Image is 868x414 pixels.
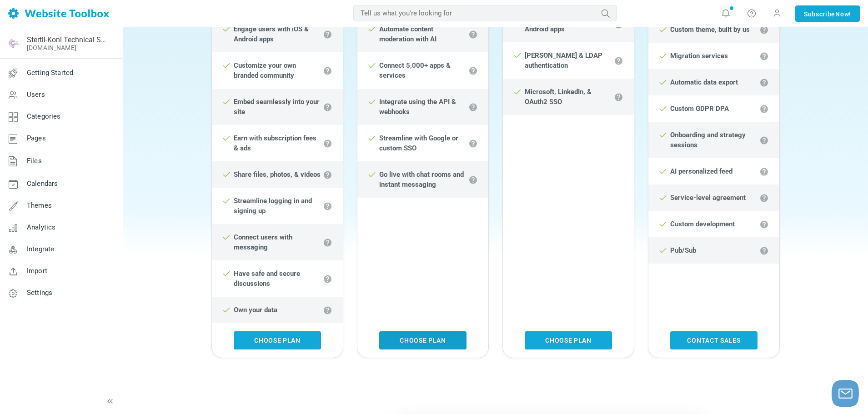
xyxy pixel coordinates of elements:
[27,134,46,142] span: Pages
[234,331,321,349] a: Choose Plan
[379,170,464,189] strong: Go live with chat rooms and instant messaging
[27,245,54,253] span: Integrate
[27,223,55,231] span: Analytics
[379,61,451,80] strong: Connect 5,000+ apps & services
[234,269,300,288] strong: Have safe and secure discussions
[27,180,58,188] span: Calendars
[670,78,738,86] strong: Automatic data export
[234,170,321,179] strong: Share files, photos, & videos
[670,25,750,34] strong: Custom theme, built by us
[379,134,458,152] strong: Streamline with Google or custom SSO
[525,331,612,349] a: Choose Plan
[835,9,851,19] span: Now!
[234,306,277,314] strong: Own your data
[832,380,859,407] button: Launch chat
[27,35,106,44] a: Stertil-Koni Technical Support Community
[27,289,52,297] span: Settings
[27,157,42,165] span: Files
[27,44,76,51] a: [DOMAIN_NAME]
[670,52,728,60] strong: Migration services
[353,5,617,21] input: Tell us what you're looking for
[27,112,61,120] span: Categories
[27,90,45,99] span: Users
[670,105,729,113] strong: Custom GDPR DPA
[27,267,47,275] span: Import
[795,5,860,22] a: SubscribeNow!
[670,220,735,228] strong: Custom development
[27,69,73,77] span: Getting Started
[670,194,746,202] strong: Service-level agreement
[379,98,456,116] strong: Integrate using the API & webhooks
[6,36,20,50] img: Untitled%20design%2013.png
[234,134,316,152] strong: Earn with subscription fees & ads
[234,98,320,116] strong: Embed seamlessly into your site
[234,197,312,215] strong: Streamline logging in and signing up
[27,201,52,209] span: Themes
[670,331,758,349] a: Contact sales
[525,51,602,70] strong: [PERSON_NAME] & LDAP authentication
[670,246,696,254] strong: Pub/Sub
[379,331,467,349] a: Choose Plan
[525,88,592,106] strong: Microsoft, LinkedIn, & OAuth2 SSO
[670,167,733,175] strong: AI personalized feed
[234,233,292,251] strong: Connect users with messaging
[234,61,296,80] strong: Customize your own branded community
[670,131,746,149] strong: Onboarding and strategy sessions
